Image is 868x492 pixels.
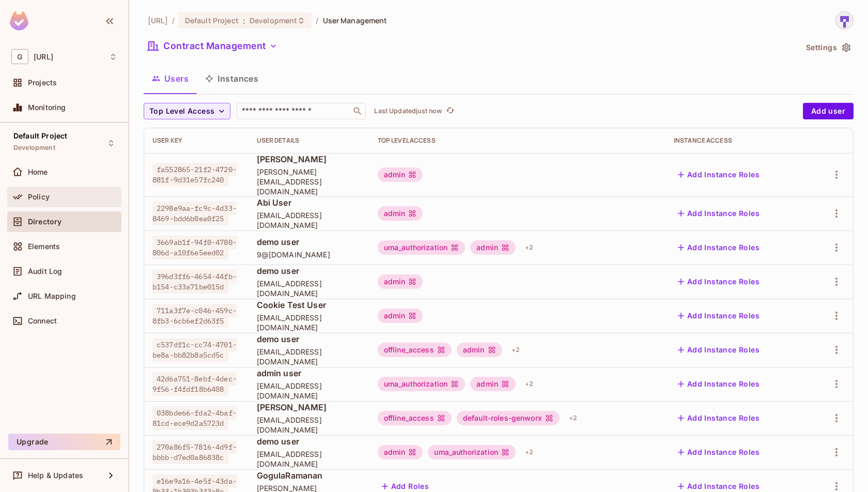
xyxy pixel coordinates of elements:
span: [EMAIL_ADDRESS][DOMAIN_NAME] [257,415,361,435]
button: Settings [802,39,854,56]
button: Add Instance Roles [674,308,764,324]
div: admin [470,240,516,255]
span: [EMAIL_ADDRESS][DOMAIN_NAME] [257,347,361,366]
img: SReyMgAAAABJRU5ErkJggg== [10,11,28,30]
button: refresh [444,105,456,117]
div: Instance Access [674,136,800,145]
li: / [316,16,318,25]
span: URL Mapping [28,292,76,300]
span: Home [28,168,48,176]
span: demo user [257,333,361,345]
span: 038bde66-fda2-4baf-81cd-ece9d2a5723d [152,406,237,430]
button: Add Instance Roles [674,273,764,290]
button: Add Instance Roles [674,239,764,256]
div: default-roles-genworx [457,411,560,425]
span: User Management [323,16,388,25]
div: + 2 [565,410,581,426]
button: Instances [197,66,267,91]
span: Default Project [13,132,67,140]
div: admin [378,206,423,221]
span: [PERSON_NAME] [257,402,361,413]
span: c537df1c-cc74-4701-be8a-bb82b8a5cd5c [152,338,237,362]
span: fa552865-21f2-4720-881f-9d31e57fc240 [152,163,237,187]
span: : [242,17,246,25]
span: 9@[DOMAIN_NAME] [257,250,361,259]
span: the active workspace [148,16,168,25]
button: Add Instance Roles [674,376,764,392]
div: + 2 [521,444,537,460]
span: Development [250,16,297,25]
span: Help & Updates [28,471,83,480]
button: Users [144,66,197,91]
span: Top Level Access [149,105,214,118]
div: admin [378,167,423,182]
span: Development [13,144,55,152]
span: demo user [257,265,361,276]
span: [PERSON_NAME][EMAIL_ADDRESS][DOMAIN_NAME] [257,167,361,196]
span: Connect [28,317,57,325]
span: Projects [28,79,57,87]
span: Policy [28,193,50,201]
span: Abi User [257,197,361,208]
div: uma_authorization [378,377,466,391]
button: Add Instance Roles [674,410,764,426]
div: uma_authorization [428,445,516,459]
div: Top Level Access [378,136,657,145]
span: Default Project [185,16,239,25]
div: + 2 [507,342,524,358]
div: admin [457,343,502,357]
button: Add Instance Roles [674,342,764,358]
div: + 2 [521,376,537,392]
button: Add Instance Roles [674,166,764,183]
li: / [172,16,175,25]
img: sharmila@genworx.ai [836,12,853,29]
span: Elements [28,242,60,251]
div: + 2 [521,239,537,256]
button: Add Instance Roles [674,205,764,222]
div: admin [378,274,423,289]
span: Workspace: genworx.ai [34,53,53,61]
span: refresh [446,106,455,116]
div: offline_access [378,343,452,357]
span: 711a3f7e-c046-459c-8fb3-6cb6ef2d63f5 [152,304,237,328]
span: Click to refresh data [442,105,456,117]
button: Add user [803,103,854,119]
span: [EMAIL_ADDRESS][DOMAIN_NAME] [257,279,361,298]
div: offline_access [378,411,452,425]
span: admin user [257,367,361,379]
span: demo user [257,236,361,248]
span: [PERSON_NAME] [257,153,361,165]
button: Top Level Access [144,103,230,119]
span: [EMAIL_ADDRESS][DOMAIN_NAME] [257,210,361,230]
span: demo user [257,436,361,447]
div: admin [470,377,516,391]
div: uma_authorization [378,240,466,255]
span: Directory [28,218,61,226]
span: 270a86f5-7816-4d9f-bbbb-d7ed0a86838c [152,440,237,464]
span: 3669ab1f-94f0-4780-806d-a10f6e5eed02 [152,236,237,259]
span: GogulaRamanan [257,470,361,481]
button: Add Instance Roles [674,444,764,460]
span: Cookie Test User [257,299,361,311]
span: G [11,49,28,64]
div: admin [378,445,423,459]
button: Upgrade [8,434,120,450]
button: Contract Management [144,38,282,54]
span: [EMAIL_ADDRESS][DOMAIN_NAME] [257,449,361,469]
span: [EMAIL_ADDRESS][DOMAIN_NAME] [257,381,361,401]
div: User Key [152,136,240,145]
span: Audit Log [28,267,62,275]
span: 2298e9aa-fc9c-4d33-8469-bdd6b0ea0f25 [152,202,237,225]
span: Monitoring [28,103,66,112]
div: admin [378,309,423,323]
div: User Details [257,136,361,145]
span: 396d3ff6-4654-44fb-b154-c33a71be015d [152,270,237,294]
p: Last Updated just now [374,107,442,115]
span: 42d6a751-8ebf-4dec-9f56-f4fdf18b6408 [152,372,237,396]
span: [EMAIL_ADDRESS][DOMAIN_NAME] [257,313,361,332]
